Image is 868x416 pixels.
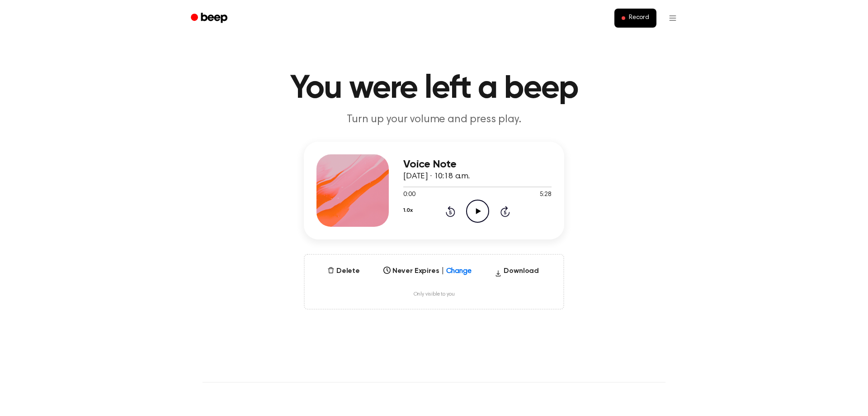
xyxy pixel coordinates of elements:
button: Record [614,9,656,28]
p: Turn up your volume and press play. [260,112,608,127]
span: 0:00 [403,190,415,200]
span: Only visible to you [414,291,455,298]
span: 5:28 [540,190,552,200]
span: Record [629,14,649,22]
h3: Voice Note [403,158,552,171]
a: Beep [184,10,236,27]
button: 1.0x [403,203,412,218]
button: Download [491,266,542,280]
span: [DATE] · 10:18 a.m. [403,172,470,181]
h1: You were left a beep [203,72,665,105]
button: Open menu [662,7,684,29]
button: Delete [324,266,363,277]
